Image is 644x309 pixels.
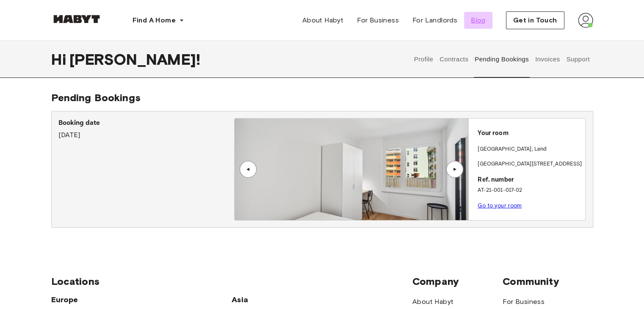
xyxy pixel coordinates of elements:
[478,186,582,195] p: AT-21-001-017-02
[69,50,200,68] span: [PERSON_NAME] !
[474,41,530,78] button: Pending Bookings
[133,15,176,25] span: Find A Home
[412,297,453,307] a: About Habyt
[478,160,582,168] p: [GEOGRAPHIC_DATA][STREET_ADDRESS]
[412,15,457,25] span: For Landlords
[464,12,492,29] a: Blog
[506,11,564,29] button: Get in Touch
[451,167,459,172] div: ▲
[406,12,464,29] a: For Landlords
[413,41,434,78] button: Profile
[296,12,350,29] a: About Habyt
[578,13,593,28] img: avatar
[478,129,582,138] p: Your room
[478,175,582,185] p: Ref. number
[471,15,486,25] span: Blog
[51,275,412,288] span: Locations
[51,15,102,23] img: Habyt
[503,297,544,307] a: For Business
[350,12,406,29] a: For Business
[513,15,557,25] span: Get in Touch
[565,41,591,78] button: Support
[232,295,322,305] span: Asia
[58,118,234,140] div: [DATE]
[51,295,232,305] span: Europe
[235,119,468,220] img: Image of the room
[412,275,503,288] span: Company
[58,118,234,128] p: Booking date
[51,50,69,68] span: Hi
[51,91,141,104] span: Pending Bookings
[478,202,522,209] a: Go to your room
[503,275,593,288] span: Community
[411,41,593,78] div: user profile tabs
[439,41,470,78] button: Contracts
[244,167,252,172] div: ▲
[357,15,399,25] span: For Business
[478,145,547,154] p: [GEOGRAPHIC_DATA] , Lend
[126,12,191,29] button: Find A Home
[534,41,561,78] button: Invoices
[302,15,343,25] span: About Habyt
